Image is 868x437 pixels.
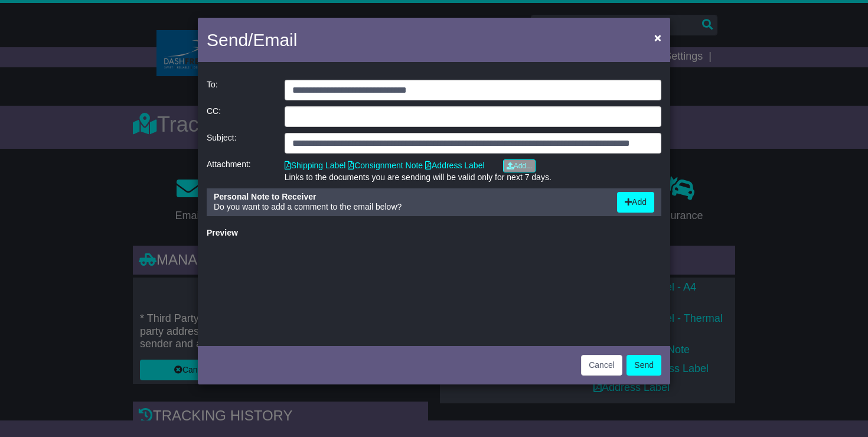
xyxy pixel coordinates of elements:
[285,172,661,182] div: Links to the documents you are sending will be valid only for next 7 days.
[285,161,346,170] a: Shipping Label
[348,161,423,170] a: Consignment Note
[648,25,667,50] button: Close
[208,192,611,213] div: Do you want to add a comment to the email below?
[425,161,485,170] a: Address Label
[617,192,654,213] button: Add
[654,31,661,44] span: ×
[201,133,279,154] div: Subject:
[201,106,279,127] div: CC:
[201,80,279,100] div: To:
[207,228,661,238] div: Preview
[503,159,536,172] a: Add...
[214,192,605,202] div: Personal Note to Receiver
[207,27,297,53] h4: Send/Email
[201,159,279,182] div: Attachment:
[581,355,622,376] button: Cancel
[626,355,661,376] button: Send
